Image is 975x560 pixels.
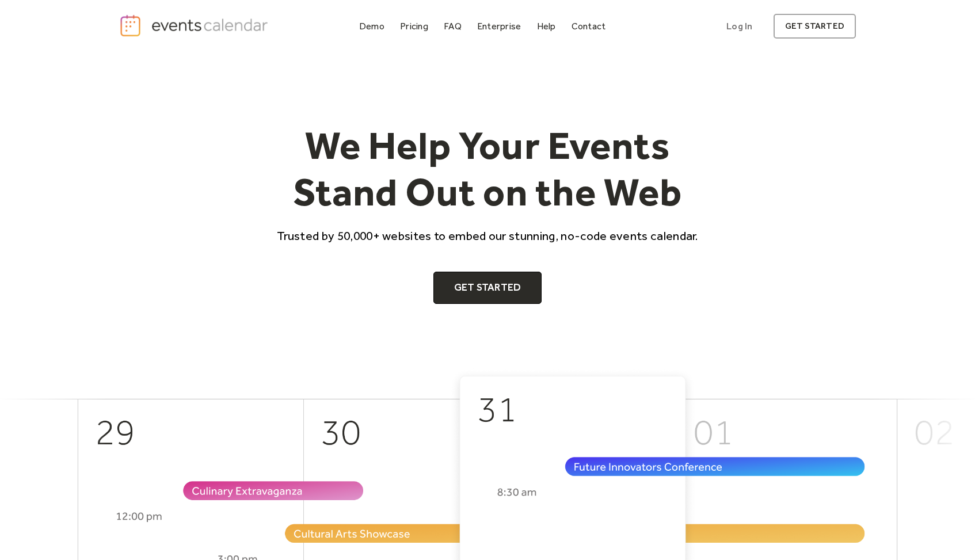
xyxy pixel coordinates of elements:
[400,23,428,29] div: Pricing
[266,122,709,216] h1: We Help Your Events Stand Out on the Web
[395,18,433,34] a: Pricing
[572,23,606,29] div: Contact
[266,227,709,244] p: Trusted by 50,000+ websites to embed our stunning, no-code events calendar.
[439,18,466,34] a: FAQ
[567,18,611,34] a: Contact
[355,18,389,34] a: Demo
[537,23,556,29] div: Help
[433,272,542,304] a: Get Started
[444,23,462,29] div: FAQ
[477,23,521,29] div: Enterprise
[359,23,384,29] div: Demo
[715,14,764,39] a: Log In
[119,14,271,37] a: home
[532,18,561,34] a: Help
[774,14,856,39] a: get started
[473,18,525,34] a: Enterprise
